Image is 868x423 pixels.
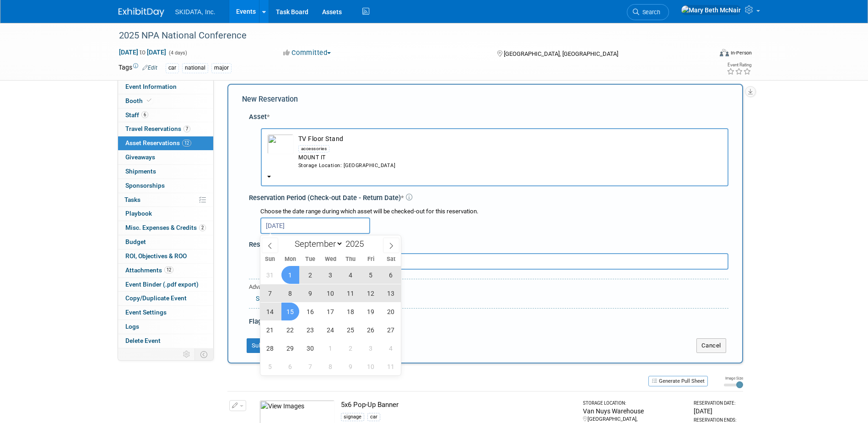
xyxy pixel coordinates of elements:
span: October 1, 2025 [322,339,340,357]
span: [DATE] [DATE] [119,48,167,56]
span: Flag: [249,317,264,325]
img: Format-Inperson.png [720,49,729,56]
a: Staff6 [118,108,213,122]
div: [DATE] [694,407,739,416]
td: Personalize Event Tab Strip [179,348,195,360]
span: September 21, 2025 [261,321,279,339]
span: September 11, 2025 [342,284,360,302]
span: September 2, 2025 [302,266,319,284]
img: ExhibitDay [119,8,164,17]
span: September 20, 2025 [382,303,400,320]
span: SKIDATA, Inc. [175,8,216,16]
span: October 9, 2025 [342,358,360,375]
a: Event Binder (.pdf export) [118,278,213,292]
span: 7 [183,125,190,132]
i: Booth reservation complete [147,98,151,103]
a: Sponsorships [118,179,213,193]
div: Van Nuys Warehouse [583,407,686,416]
span: Sponsorships [125,182,165,189]
div: Event Rating [727,63,751,67]
span: Copy/Duplicate Event [125,294,187,302]
a: Shipments [118,165,213,179]
a: Asset Reservations12 [118,136,213,150]
select: Month [291,238,343,249]
span: September 30, 2025 [302,339,319,357]
span: [GEOGRAPHIC_DATA], [GEOGRAPHIC_DATA] [504,50,618,57]
span: September 16, 2025 [302,303,319,320]
span: October 4, 2025 [382,339,400,357]
span: Booth [125,97,153,104]
span: September 17, 2025 [322,303,340,320]
span: September 6, 2025 [382,266,400,284]
div: Choose the date range during which asset will be checked-out for this reservation. [260,207,728,216]
a: ROI, Objectives & ROO [118,249,213,263]
span: 2 [199,224,206,231]
a: Budget [118,235,213,249]
input: Check-out Date - Return Date [260,217,370,234]
div: signage [341,413,364,421]
span: October 11, 2025 [382,358,400,375]
span: 12 [164,266,173,273]
div: Advanced Options [249,283,728,292]
span: September 22, 2025 [281,321,299,339]
a: Travel Reservations7 [118,122,213,136]
span: 12 [182,140,191,146]
span: Sat [381,256,401,262]
a: Specify Shipping Logistics Category [256,295,357,302]
button: Cancel [696,338,726,353]
span: October 2, 2025 [342,339,360,357]
span: September 10, 2025 [322,284,340,302]
span: Fri [361,256,381,262]
div: Reservation Date: [694,400,739,407]
td: TV Floor Stand [294,134,722,169]
span: Playbook [125,210,152,217]
span: Misc. Expenses & Credits [125,224,206,231]
a: Playbook [118,207,213,221]
img: Mary Beth McNair [681,5,741,15]
span: Travel Reservations [125,125,190,132]
div: Storage Location: [GEOGRAPHIC_DATA] [298,162,722,169]
span: (4 days) [168,50,187,56]
span: Asset Reservations [125,139,191,146]
span: Logs [125,323,139,330]
div: national [182,63,208,73]
div: accessories [298,145,330,152]
div: 5x6 Pop-Up Banner [341,400,575,410]
span: September 5, 2025 [362,266,380,284]
span: Mon [280,256,300,262]
a: Misc. Expenses & Credits2 [118,221,213,235]
span: Sun [260,256,280,262]
a: Event Information [118,80,213,94]
span: September 29, 2025 [281,339,299,357]
td: Toggle Event Tabs [194,348,213,360]
span: September 18, 2025 [342,303,360,320]
span: October 7, 2025 [302,358,319,375]
a: Edit [142,65,157,71]
span: September 12, 2025 [362,284,380,302]
span: September 4, 2025 [342,266,360,284]
span: September 25, 2025 [342,321,360,339]
div: 2025 NPA National Conference [116,27,698,44]
span: October 5, 2025 [261,358,279,375]
button: TV Floor StandaccessoriesMOUNT ITStorage Location: [GEOGRAPHIC_DATA] [261,128,728,186]
a: Search [627,4,669,20]
a: Booth [118,94,213,108]
span: August 31, 2025 [261,266,279,284]
span: September 27, 2025 [382,321,400,339]
span: September 7, 2025 [261,284,279,302]
a: Event Settings [118,306,213,320]
span: October 10, 2025 [362,358,380,375]
button: Submit [247,338,277,353]
span: September 23, 2025 [302,321,319,339]
span: September 1, 2025 [281,266,299,284]
div: major [211,63,232,73]
div: MOUNT IT [298,154,722,162]
td: Tags [119,63,157,73]
span: Tasks [124,196,140,203]
span: September 24, 2025 [322,321,340,339]
span: Thu [340,256,361,262]
span: Staff [125,111,148,119]
span: September 19, 2025 [362,303,380,320]
span: October 8, 2025 [322,358,340,375]
div: Reservation Period (Check-out Date - Return Date) [249,193,728,203]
